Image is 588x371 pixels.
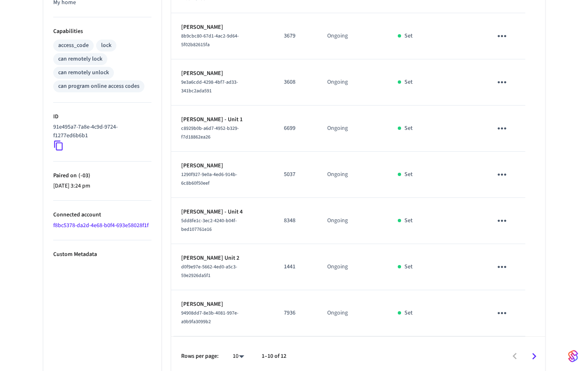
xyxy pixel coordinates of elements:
[181,263,237,279] span: d0f9e97e-5662-4ed0-a5c3-59e2926da5f1
[53,123,148,140] p: 91e495a7-7a8e-4c9d-9724-f1277ed6b6b1
[181,310,239,325] span: 94908dd7-8e3b-4081-997e-a9b9fa3099b2
[317,13,388,59] td: Ongoing
[181,300,264,309] p: [PERSON_NAME]
[284,216,307,225] p: 8348
[404,170,413,179] p: Set
[101,41,111,50] div: lock
[181,352,219,361] p: Rows per page:
[284,263,307,271] p: 1441
[53,171,151,180] p: Paired on
[181,162,264,170] p: [PERSON_NAME]
[568,350,578,363] img: SeamLogoGradient.69752ec5.svg
[181,125,239,141] span: c8929b0b-a6d7-4952-b329-f7d18862ea26
[317,59,388,106] td: Ongoing
[181,171,237,187] span: 1290f927-9e0a-4ed6-914b-6c8b60f50eef
[181,33,239,48] span: 8b9cbc80-67d1-4ac2-9d64-5f02b82615fa
[181,23,264,32] p: [PERSON_NAME]
[58,82,139,91] div: can program online access codes
[53,113,151,121] p: ID
[317,244,388,290] td: Ongoing
[317,198,388,244] td: Ongoing
[53,250,151,259] p: Custom Metadata
[53,211,151,219] p: Connected account
[317,290,388,336] td: Ongoing
[53,182,151,190] p: [DATE] 3:24 pm
[262,352,286,361] p: 1–10 of 12
[404,124,413,133] p: Set
[404,78,413,87] p: Set
[404,263,413,271] p: Set
[404,309,413,317] p: Set
[404,32,413,40] p: Set
[284,78,307,87] p: 3608
[58,41,89,50] div: access_code
[284,309,307,317] p: 7936
[229,350,248,362] div: 10
[181,79,238,94] span: 9e3a6cdd-4298-4bf7-ad33-341bc2ada591
[181,208,264,216] p: [PERSON_NAME] - Unit 4
[53,27,151,36] p: Capabilities
[58,55,102,63] div: can remotely lock
[181,217,237,233] span: 5dd8fe1c-3ec2-4240-b04f-bed107761e16
[58,68,109,77] div: can remotely unlock
[317,152,388,198] td: Ongoing
[77,171,90,180] span: ( -03 )
[524,347,544,366] button: Go to next page
[53,221,149,230] a: f8bc5378-da2d-4e68-b0f4-693e58028f1f
[284,170,307,179] p: 5037
[181,254,264,263] p: [PERSON_NAME] Unit 2
[181,115,264,124] p: [PERSON_NAME] - Unit 1
[284,32,307,40] p: 3679
[317,106,388,152] td: Ongoing
[404,216,413,225] p: Set
[181,69,264,78] p: [PERSON_NAME]
[284,124,307,133] p: 6699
